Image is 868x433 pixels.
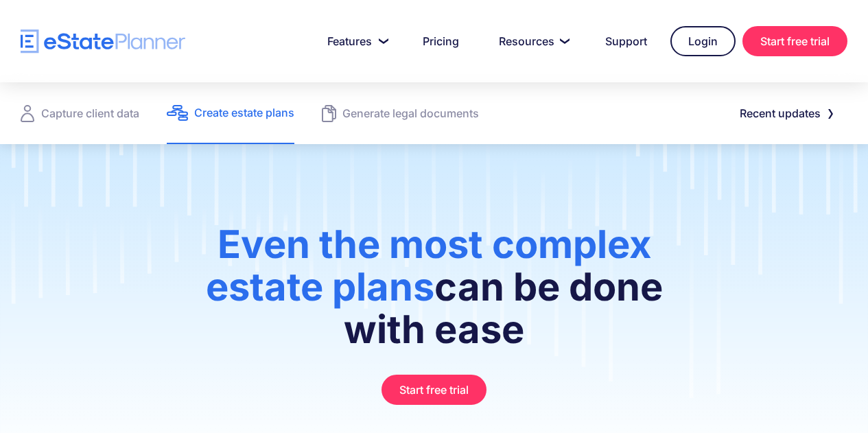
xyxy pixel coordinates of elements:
a: Support [589,27,664,55]
a: Start free trial [742,26,847,56]
div: Capture client data [41,104,139,123]
span: Even the most complex estate plans [206,221,651,310]
div: Generate legal documents [342,104,479,123]
a: Pricing [406,27,476,55]
a: Recent updates [723,100,847,127]
a: Start free trial [382,375,486,405]
h1: can be done with ease [194,223,674,364]
a: Capture client data [21,82,139,144]
a: Generate legal documents [322,82,479,144]
a: Login [670,26,736,56]
div: Recent updates [740,104,821,123]
a: Create estate plans [167,82,294,144]
div: Create estate plans [194,103,294,122]
a: home [21,30,185,54]
a: Features [311,27,399,55]
a: Resources [482,27,582,55]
